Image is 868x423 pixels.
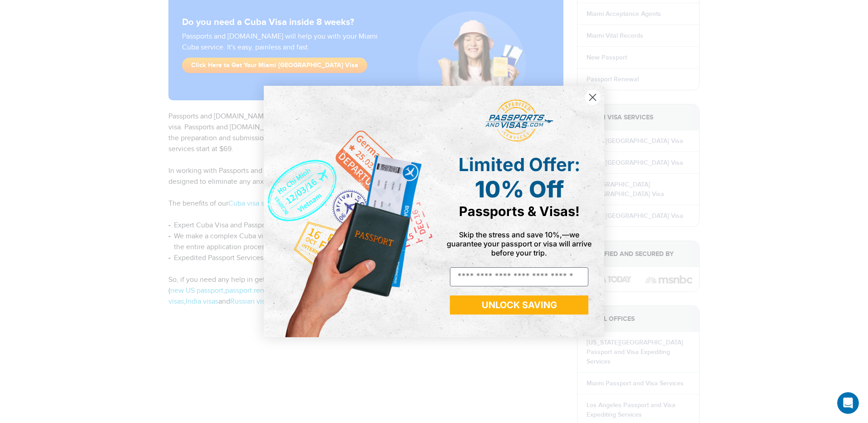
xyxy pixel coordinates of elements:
img: passports and visas [485,99,553,142]
span: Passports & Visas! [459,203,580,219]
iframe: Intercom live chat [837,392,859,414]
img: de9cda0d-0715-46ca-9a25-073762a91ba7.png [264,86,434,337]
span: Limited Offer: [459,153,580,176]
div: Open Intercom Messenger [4,4,163,29]
div: The team will reply as soon as they can [10,15,136,25]
button: Close dialog [585,89,601,105]
div: Need help? [10,8,136,15]
span: 10% Off [475,176,564,203]
span: Skip the stress and save 10%,—we guarantee your passport or visa will arrive before your trip. [447,230,592,257]
button: UNLOCK SAVING [450,295,588,315]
